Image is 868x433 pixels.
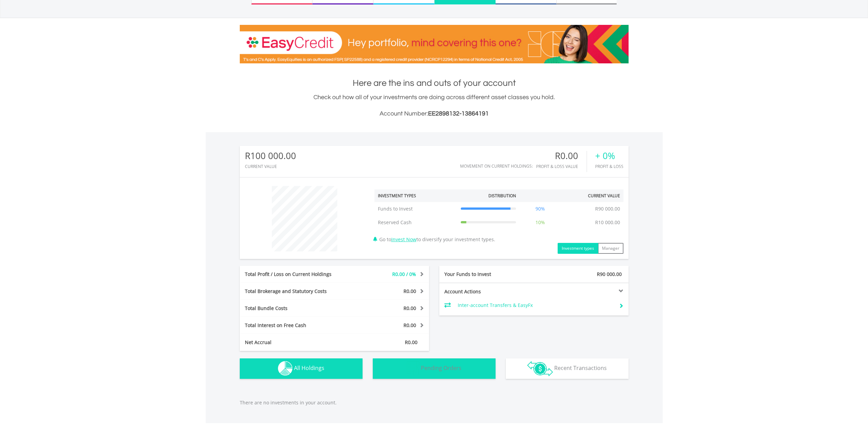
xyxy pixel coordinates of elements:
[240,288,350,295] div: Total Brokerage and Statutory Costs
[554,364,607,372] span: Recent Transactions
[245,151,296,161] div: R100 000.00
[428,110,489,117] span: EE2898132-13864191
[403,305,416,311] span: R0.00
[460,164,533,168] div: Movement on Current Holdings:
[536,164,587,169] div: Profit & Loss Value
[519,216,561,229] td: 10%
[536,151,587,161] div: R0.00
[403,322,416,328] span: R0.00
[240,399,629,406] p: There are no investments in your account.
[598,243,623,254] button: Manager
[519,202,561,216] td: 90%
[240,25,629,63] img: EasyCredit Promotion Banner
[595,151,623,161] div: + 0%
[240,339,350,346] div: Net Accrual
[421,364,461,372] span: Pending Orders
[373,358,496,379] button: Pending Orders
[240,322,350,329] div: Total Interest on Free Cash
[240,77,629,89] h1: Here are the ins and outs of your account
[592,202,623,216] td: R90 000.00
[407,361,420,376] img: pending_instructions-wht.png
[240,358,363,379] button: All Holdings
[558,243,598,254] button: Investment types
[294,364,324,372] span: All Holdings
[403,288,416,294] span: R0.00
[374,202,457,216] td: Funds to Invest
[374,189,457,202] th: Investment Types
[458,300,614,310] td: Inter-account Transfers & EasyFx
[405,339,417,345] span: R0.00
[595,164,623,169] div: Profit & Loss
[439,288,534,295] div: Account Actions
[278,361,293,376] img: holdings-wht.png
[391,236,416,243] a: Invest Now
[240,305,350,312] div: Total Bundle Costs
[374,216,457,229] td: Reserved Cash
[561,189,623,202] th: Current Value
[240,109,629,119] h3: Account Number:
[597,271,622,277] span: R90 000.00
[392,271,416,277] span: R0.00 / 0%
[240,93,629,119] div: Check out how all of your investments are doing across different asset classes you hold.
[245,164,296,169] div: CURRENT VALUE
[592,216,623,229] td: R10 000.00
[527,361,553,376] img: transactions-zar-wht.png
[506,358,629,379] button: Recent Transactions
[488,193,516,199] div: Distribution
[439,271,534,278] div: Your Funds to Invest
[369,183,629,254] div: Go to to diversify your investment types.
[240,271,350,278] div: Total Profit / Loss on Current Holdings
